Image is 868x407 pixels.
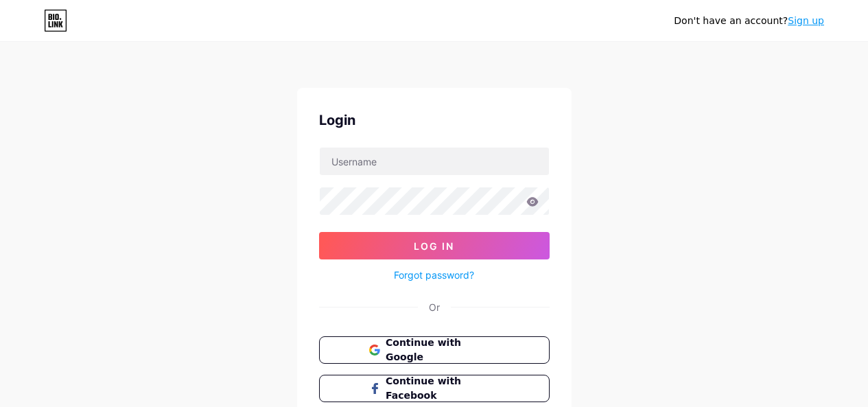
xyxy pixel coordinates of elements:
span: Log In [414,240,454,252]
span: Continue with Facebook [386,374,499,403]
input: Username [320,148,549,175]
div: Login [319,110,550,130]
span: Continue with Google [386,336,499,364]
button: Continue with Facebook [319,375,550,402]
div: Or [429,300,440,314]
a: Forgot password? [394,268,474,282]
button: Log In [319,232,550,259]
div: Don't have an account? [674,14,824,28]
button: Continue with Google [319,336,550,364]
a: Sign up [788,15,824,26]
